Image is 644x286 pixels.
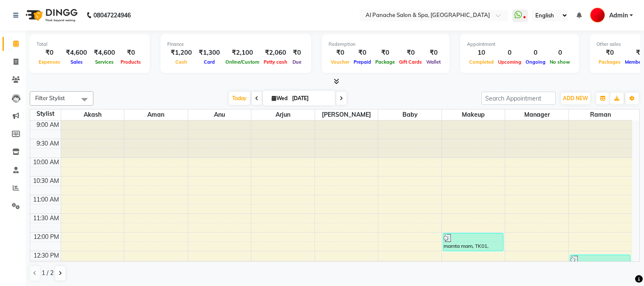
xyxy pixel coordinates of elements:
div: ₹0 [397,48,424,58]
span: Expenses [37,59,62,65]
span: Raman [569,109,632,120]
div: 11:00 AM [31,195,61,204]
div: Stylist [30,109,61,118]
div: ₹0 [424,48,443,58]
div: ₹1,300 [195,48,223,58]
span: 1 / 2 [42,269,53,278]
div: 10 [467,48,496,58]
div: ₹1,200 [167,48,195,58]
div: 10:00 AM [31,158,61,167]
span: Voucher [329,59,352,65]
div: mamta mam, TK01, 12:00 PM-12:30 PM, Makeup - Advance Booking [443,233,503,251]
div: ₹0 [373,48,397,58]
div: ₹0 [352,48,373,58]
span: Today [229,92,250,105]
div: 12:30 PM [32,251,61,260]
input: 2025-09-03 [290,92,332,105]
span: Akash [61,109,124,120]
span: Admin [609,11,628,20]
div: ₹4,600 [62,48,90,58]
span: Products [118,59,143,65]
div: 0 [523,48,548,58]
span: Services [93,59,116,65]
span: Filter Stylist [35,95,65,101]
span: Arjun [251,109,315,120]
span: Petty cash [262,59,290,65]
div: ₹0 [37,48,62,58]
div: ₹0 [329,48,352,58]
div: 9:30 AM [35,139,61,148]
button: ADD NEW [561,93,590,104]
span: [PERSON_NAME] [315,109,378,120]
div: ₹2,060 [262,48,290,58]
div: 12:00 PM [32,233,61,241]
span: Ongoing [523,59,548,65]
img: Admin [590,8,605,22]
b: 08047224946 [93,3,131,27]
span: Completed [467,59,496,65]
span: Upcoming [496,59,523,65]
span: Baby [378,109,442,120]
span: Aman [124,109,188,120]
div: Appointment [467,41,572,48]
span: Card [202,59,217,65]
div: ₹0 [290,48,304,58]
span: ADD NEW [563,95,588,101]
div: 0 [548,48,572,58]
span: Manager [505,109,568,120]
span: Packages [596,59,623,65]
div: Finance [167,41,304,48]
div: [PERSON_NAME] sir, TK02, 12:35 PM-01:05 PM, Hair - [PERSON_NAME] Settings [570,255,630,272]
span: Cash [173,59,189,65]
div: Total [37,41,143,48]
span: Gift Cards [397,59,424,65]
div: 0 [496,48,523,58]
span: Wed [270,95,290,101]
span: No show [548,59,572,65]
span: Prepaid [352,59,373,65]
div: Redemption [329,41,443,48]
div: ₹4,600 [90,48,118,58]
div: 9:00 AM [35,121,61,129]
div: 11:30 AM [31,214,61,223]
img: logo [22,3,80,27]
div: ₹0 [118,48,143,58]
div: 10:30 AM [31,177,61,185]
span: Due [290,59,304,65]
span: Wallet [424,59,443,65]
span: Online/Custom [223,59,262,65]
span: Anu [188,109,251,120]
div: ₹2,100 [223,48,262,58]
span: Package [373,59,397,65]
div: ₹0 [596,48,623,58]
input: Search Appointment [481,92,556,105]
span: Makeup [442,109,505,120]
span: Sales [68,59,85,65]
